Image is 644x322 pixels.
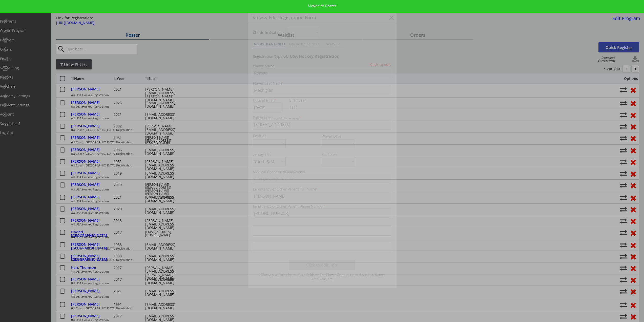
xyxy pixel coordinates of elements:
[289,99,321,102] div: We are transitioning the system to collect and store date of birth instead of just birth year to ...
[388,14,395,22] button: close
[253,134,279,138] div: Position
[253,204,391,208] div: Emergency or Other Parent Phone Number
[253,81,391,85] div: Player Last Name
[289,260,355,270] button: Click to edit info
[253,54,283,59] u: Registration Type:
[283,169,305,174] em: (if applicable)
[253,42,286,46] div: REGISTRANT INFO
[253,15,379,20] div: View & Edit Registration Form
[253,187,391,191] div: Emergency or Other Parent Full Name
[322,153,348,156] div: Shirt Size
[253,153,279,156] div: Jersey Size
[273,117,298,120] em: street & city necessary
[255,273,388,281] div: *Changes will also be made to fields on the Player Contact record, such as Name, Birth Year, etc.
[283,53,340,59] strong: 6U USA Hockey Registration
[289,105,321,110] div: 2021
[289,99,321,102] div: Birth year
[253,170,391,174] div: Medical Concerns
[366,63,391,66] div: Click to edit
[253,120,391,130] input: Street, City, Province/State
[253,64,391,68] div: Player Name
[286,42,322,46] div: ORGANIZER INFO
[253,31,281,34] div: Check-In Status
[253,116,391,120] div: Full Address
[253,99,286,102] div: Date of Birth
[322,134,356,138] div: Player Level
[253,174,391,184] input: Allergies, injuries, etc.
[322,42,344,46] div: WAIVER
